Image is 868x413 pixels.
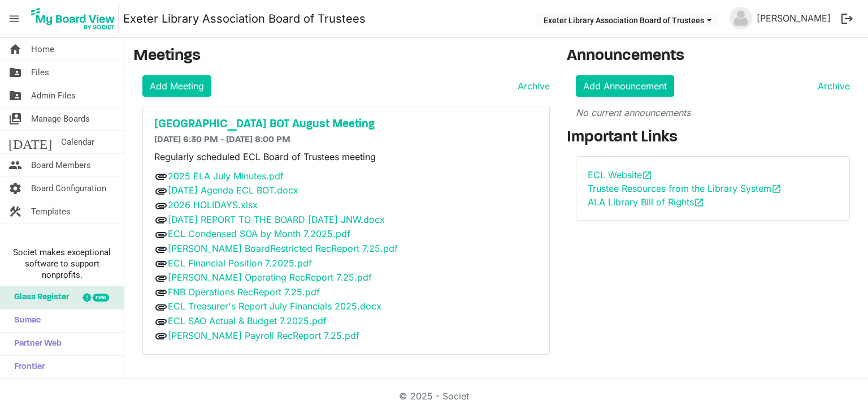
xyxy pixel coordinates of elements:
div: new [93,294,109,302]
h3: Announcements [567,47,860,66]
span: open_in_new [694,197,704,208]
span: Manage Boards [31,107,90,130]
span: Files [31,61,49,84]
span: attachment [154,170,168,183]
span: attachment [154,329,168,343]
span: Admin Files [31,84,76,107]
span: Partner Web [8,333,62,355]
a: [PERSON_NAME] BoardRestricted RecReport 7.25.pdf [168,243,398,254]
a: [PERSON_NAME] [752,7,835,29]
a: Trustee Resources from the Library Systemopen_in_new [588,183,782,194]
p: No current announcements [576,106,850,119]
span: attachment [154,257,168,270]
h6: [DATE] 6:30 PM - [DATE] 8:00 PM [154,135,538,145]
span: Societ makes exceptional software to support nonprofits. [5,247,119,281]
span: open_in_new [771,184,782,194]
a: 2026 HOLIDAYS.xlsx [168,199,258,210]
span: Templates [31,200,71,223]
span: attachment [154,286,168,299]
span: Board Configuration [31,177,106,200]
button: Exeter Library Association Board of Trustees dropdownbutton [536,12,719,28]
a: ECL Condensed SOA by Month 7.2025.pdf [168,228,350,239]
img: My Board View Logo [28,5,119,33]
span: attachment [154,243,168,256]
span: Frontier [8,356,45,378]
a: [PERSON_NAME] Operating RecReport 7.25.pdf [168,272,372,283]
span: folder_shared [8,61,22,84]
a: 2025 ELA July Minutes.pdf [168,170,284,182]
a: Exeter Library Association Board of Trustees [123,7,366,30]
span: construction [8,200,22,223]
a: Add Meeting [142,75,211,97]
a: Archive [513,79,550,93]
a: ECL Financial Position 7.2025.pdf [168,257,312,269]
span: Calendar [61,131,94,153]
span: attachment [154,184,168,198]
a: ECL Treasurer's Report July Financials 2025.docx [168,300,381,312]
span: open_in_new [642,170,652,180]
span: Board Members [31,154,91,177]
span: attachment [154,213,168,227]
a: My Board View Logo [28,5,123,33]
span: Home [31,38,54,61]
span: attachment [154,300,168,314]
span: switch_account [8,107,22,130]
span: settings [8,177,22,200]
span: [DATE] [8,131,52,153]
h3: Important Links [567,128,860,148]
a: ECL Websiteopen_in_new [588,169,652,180]
a: [DATE] Agenda ECL BOT.docx [168,184,298,196]
a: © 2025 - Societ [399,390,469,402]
a: ALA Library Bill of Rightsopen_in_new [588,196,704,208]
a: Add Announcement [576,75,674,97]
a: Archive [813,79,850,93]
span: home [8,38,22,61]
img: no-profile-picture.svg [730,7,752,29]
a: ECL SAO Actual & Budget 7.2025.pdf [168,315,327,326]
span: attachment [154,228,168,242]
span: Sumac [8,309,41,332]
span: attachment [154,272,168,285]
a: [GEOGRAPHIC_DATA] BOT August Meeting [154,118,538,131]
a: [PERSON_NAME] Payroll RecReport 7.25.pdf [168,330,359,341]
h3: Meetings [133,47,550,66]
span: attachment [154,199,168,213]
span: Glass Register [8,286,69,309]
span: people [8,154,22,177]
p: Regularly scheduled ECL Board of Trustees meeting [154,150,538,164]
button: logout [835,7,859,31]
span: folder_shared [8,84,22,107]
a: [DATE] REPORT TO THE BOARD [DATE] JNW.docx [168,214,385,225]
span: menu [3,8,25,29]
span: attachment [154,315,168,329]
a: FNB Operations RecReport 7.25.pdf [168,286,320,298]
